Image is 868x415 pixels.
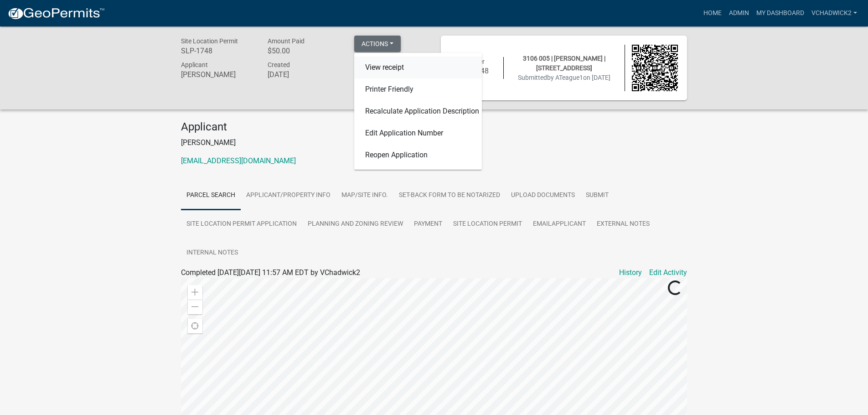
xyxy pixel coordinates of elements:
[523,55,605,72] span: 3106 005 | [PERSON_NAME] | [STREET_ADDRESS]
[354,122,482,144] a: Edit Application Number
[181,47,254,55] h6: SLP-1748
[188,319,202,333] div: Find my location
[241,181,336,210] a: Applicant/Property Info
[518,74,610,81] span: Submitted on [DATE]
[336,181,393,210] a: Map/Site Info.
[268,37,305,45] span: Amount Paid
[580,181,614,210] a: Submit
[181,70,254,79] h6: [PERSON_NAME]
[181,239,243,268] a: Internal Notes
[302,210,408,239] a: Planning and Zoning Review
[354,78,482,100] a: Printer Friendly
[354,57,482,78] a: View receipt
[725,5,753,22] a: Admin
[591,210,655,239] a: External Notes
[181,37,238,45] span: Site Location Permit
[181,61,208,68] span: Applicant
[354,100,482,122] a: Recalculate Application Description
[354,36,401,52] button: Actions
[181,156,296,165] a: [EMAIL_ADDRESS][DOMAIN_NAME]
[393,181,506,210] a: Set-Back Form to be Notarized
[619,267,642,278] a: History
[527,210,591,239] a: EmailApplicant
[808,5,861,22] a: VChadwick2
[188,300,202,314] div: Zoom out
[268,47,341,55] h6: $50.00
[649,267,687,278] a: Edit Activity
[354,144,482,166] a: Reopen Application
[547,74,583,81] span: by ATeague1
[632,45,678,91] img: QR code
[181,120,687,134] h4: Applicant
[181,137,687,148] p: [PERSON_NAME]
[506,181,580,210] a: Upload Documents
[181,268,360,277] span: Completed [DATE][DATE] 11:57 AM EDT by VChadwick2
[354,53,482,170] div: Actions
[268,70,341,79] h6: [DATE]
[181,181,241,210] a: Parcel search
[181,210,302,239] a: Site Location Permit Application
[268,61,290,68] span: Created
[448,210,527,239] a: Site Location Permit
[700,5,725,22] a: Home
[188,285,202,300] div: Zoom in
[408,210,448,239] a: Payment
[753,5,808,22] a: My Dashboard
